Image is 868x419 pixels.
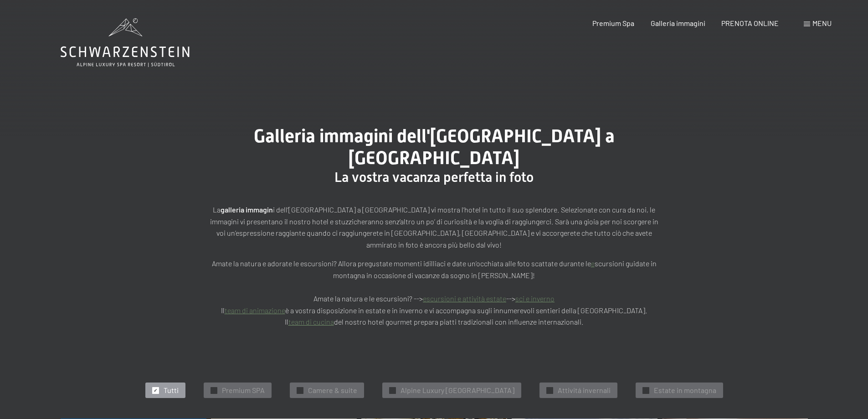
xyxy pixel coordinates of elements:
[721,19,779,27] a: PRENOTA ONLINE
[548,387,551,393] span: ✓
[558,385,611,395] span: Attivitá invernali
[334,169,534,185] span: La vostra vacanza perfetta in foto
[651,19,705,27] a: Galleria immagini
[288,317,334,326] a: team di cucina
[221,205,273,214] strong: galleria immagin
[225,306,285,315] a: team di animazione
[401,385,514,395] span: Alpine Luxury [GEOGRAPHIC_DATA]
[591,259,595,268] a: e
[423,294,506,303] a: escursioni e attività estate
[644,387,647,393] span: ✓
[154,387,157,393] span: ✓
[812,19,832,27] span: Menu
[164,385,179,395] span: Tutti
[222,385,265,395] span: Premium SPA
[206,204,662,250] p: La i dell’[GEOGRAPHIC_DATA] a [GEOGRAPHIC_DATA] vi mostra l’hotel in tutto il suo splendore. Sele...
[308,385,357,395] span: Camere & suite
[298,387,302,393] span: ✓
[592,19,634,27] a: Premium Spa
[515,294,555,303] a: sci e inverno
[254,125,615,169] span: Galleria immagini dell'[GEOGRAPHIC_DATA] a [GEOGRAPHIC_DATA]
[654,385,716,395] span: Estate in montagna
[390,387,394,393] span: ✓
[206,258,662,328] p: Amate la natura e adorate le escursioni? Allora pregustate momenti idilliaci e date un’occhiata a...
[212,387,216,393] span: ✓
